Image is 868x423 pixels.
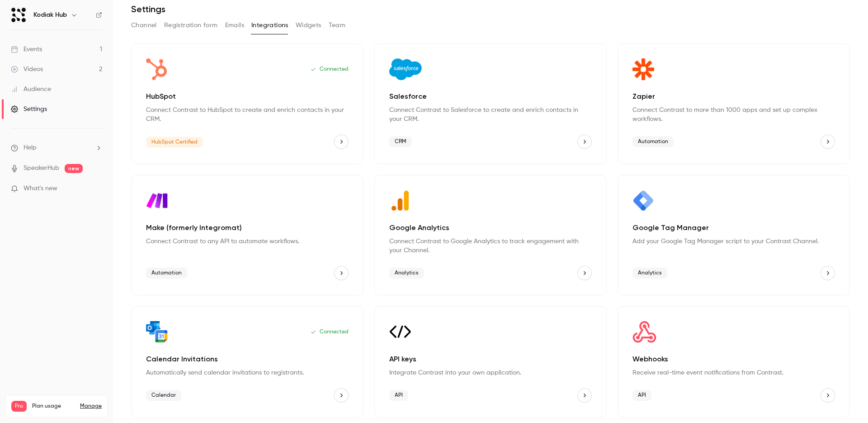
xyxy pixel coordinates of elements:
[632,106,835,124] p: Connect Contrast to more than 1000 apps and set up complex workflows.
[389,354,592,365] p: API keys
[632,390,651,401] span: API
[251,18,288,33] button: Integrations
[11,143,102,153] li: help-dropdown-opener
[389,106,592,124] p: Connect Contrast to Salesforce to create and enrich contacts in your CRM.
[334,388,349,403] button: Calendar Invitations
[131,306,363,418] div: Calendar Invitations
[632,237,835,246] p: Add your Google Tag Manager script to your Contrast Channel.
[65,164,83,173] span: new
[11,45,42,54] div: Events
[632,268,667,279] span: Analytics
[146,268,187,279] span: Automation
[577,135,592,149] button: Salesforce
[11,85,51,94] div: Audience
[618,43,850,164] div: Zapier
[80,403,102,410] a: Manage
[632,354,835,365] p: Webhooks
[334,135,349,149] button: HubSpot
[24,163,59,173] a: SpeakerHub
[821,266,835,280] button: Google Tag Manager
[389,368,592,377] p: Integrate Contrast into your own application.
[11,65,43,74] div: Videos
[374,175,607,295] div: Google Analytics
[24,184,57,193] span: What's new
[374,306,607,418] div: API keys
[146,390,181,401] span: Calendar
[32,403,75,410] span: Plan usage
[632,136,674,147] span: Automation
[131,4,165,14] h1: Settings
[618,175,850,295] div: Google Tag Manager
[146,368,349,377] p: Automatically send calendar invitations to registrants.
[632,222,835,233] p: Google Tag Manager
[11,105,47,114] div: Settings
[225,18,244,33] button: Emails
[11,401,27,412] span: Pro
[389,136,412,147] span: CRM
[24,143,37,153] span: Help
[389,237,592,255] p: Connect Contrast to Google Analytics to track engagement with your Channel.
[131,175,363,295] div: Make (formerly Integromat)
[618,306,850,418] div: Webhooks
[296,18,321,33] button: Widgets
[374,43,607,164] div: Salesforce
[329,18,346,33] button: Team
[577,266,592,280] button: Google Analytics
[131,18,157,33] button: Channel
[577,388,592,403] button: API keys
[389,390,408,401] span: API
[164,18,218,33] button: Registration form
[389,268,424,279] span: Analytics
[821,388,835,403] button: Webhooks
[11,8,26,22] img: Kodiak Hub
[311,328,349,336] p: Connected
[146,354,349,365] p: Calendar Invitations
[146,237,349,246] p: Connect Contrast to any API to automate workflows.
[131,43,363,164] div: HubSpot
[334,266,349,280] button: Make (formerly Integromat)
[821,135,835,149] button: Zapier
[389,222,592,233] p: Google Analytics
[632,368,835,377] p: Receive real-time event notifications from Contrast.
[389,91,592,102] p: Salesforce
[146,222,349,233] p: Make (formerly Integromat)
[632,91,835,102] p: Zapier
[146,106,349,124] p: Connect Contrast to HubSpot to create and enrich contacts in your CRM.
[311,66,349,73] p: Connected
[33,10,67,19] h6: Kodiak Hub
[146,137,203,148] span: HubSpot Certified
[146,91,349,102] p: HubSpot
